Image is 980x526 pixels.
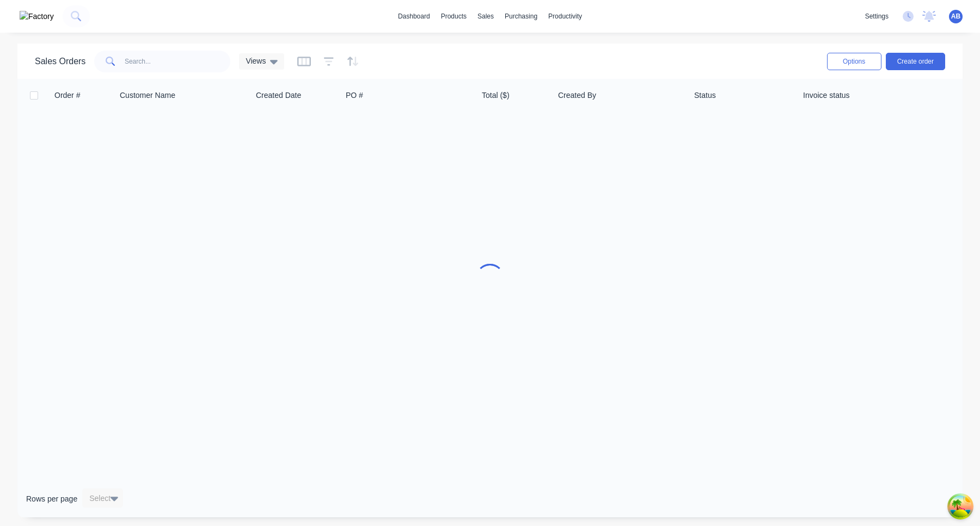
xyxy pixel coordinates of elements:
[482,90,510,101] div: Total ($)
[35,56,85,66] h1: Sales Orders
[499,8,543,24] div: purchasing
[89,493,117,504] div: Select...
[951,11,960,21] span: AB
[543,8,587,24] div: productivity
[256,90,301,101] div: Created Date
[346,90,363,101] div: PO #
[472,8,499,24] div: sales
[26,493,77,504] span: Rows per page
[950,496,971,517] button: Open Tanstack query devtools
[20,11,54,22] img: Factory
[246,55,266,67] span: Views
[125,51,231,72] input: Search...
[54,90,80,101] div: Order #
[120,90,175,101] div: Customer Name
[436,8,472,24] div: products
[393,8,436,24] a: dashboard
[860,8,894,24] div: settings
[827,53,881,70] button: Options
[803,90,850,101] div: Invoice status
[558,90,596,101] div: Created By
[886,53,945,70] button: Create order
[694,90,716,101] div: Status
